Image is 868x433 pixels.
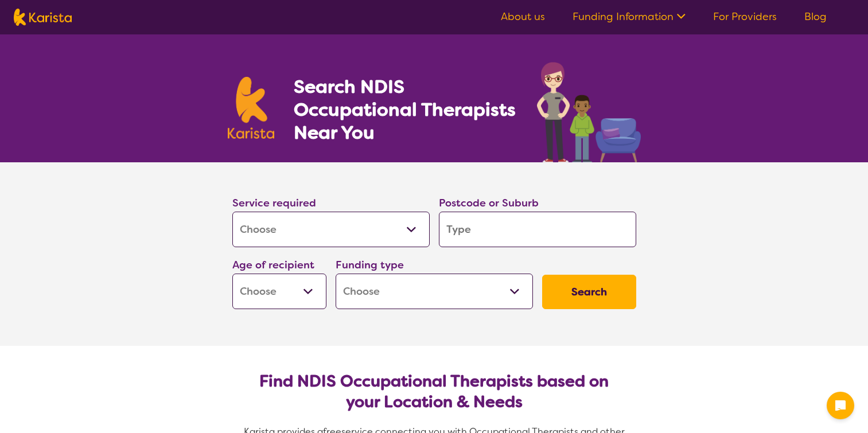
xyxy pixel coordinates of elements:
[804,10,827,24] a: Blog
[439,212,636,247] input: Type
[713,10,777,24] a: For Providers
[573,10,686,24] a: Funding Information
[336,258,404,272] label: Funding type
[232,196,316,210] label: Service required
[501,10,545,24] a: About us
[542,275,636,309] button: Search
[232,258,314,272] label: Age of recipient
[294,75,517,144] h1: Search NDIS Occupational Therapists Near You
[228,77,275,139] img: Karista logo
[14,9,72,26] img: Karista logo
[439,196,539,210] label: Postcode or Suburb
[537,62,641,162] img: occupational-therapy
[242,371,627,412] h2: Find NDIS Occupational Therapists based on your Location & Needs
